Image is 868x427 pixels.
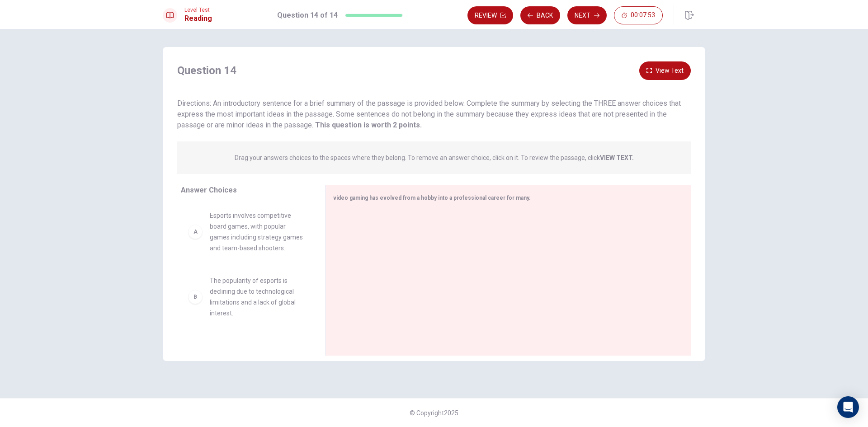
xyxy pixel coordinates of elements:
[210,210,304,253] span: Esports involves competitive board games, with popular games including strategy games and team-ba...
[181,186,237,194] span: Answer Choices
[614,6,663,24] button: 00:07:53
[631,12,655,19] span: 00:07:53
[181,203,311,261] div: AEsports involves competitive board games, with popular games including strategy games and team-b...
[600,154,634,161] strong: VIEW TEXT.
[177,99,681,129] span: Directions: An introductory sentence for a brief summary of the passage is provided below. Comple...
[188,225,203,239] div: A
[313,121,422,129] strong: This question is worth 2 points.
[410,409,458,417] span: © Copyright 2025
[177,63,236,78] h4: Question 14
[181,333,311,402] div: Esports teams operate like traditional sports teams, with coaches, training, and sponsorships fro...
[837,396,859,418] div: Open Intercom Messenger
[639,61,691,80] button: View Text
[333,195,531,201] span: video gaming has evolved from a hobby into a professional career for many.
[184,13,212,24] h1: Reading
[184,7,212,13] span: Level Test
[467,6,513,24] button: Review
[210,275,304,319] span: The popularity of esports is declining due to technological limitations and a lack of global inte...
[520,6,560,24] button: Back
[235,154,634,161] p: Drag your answers choices to the spaces where they belong. To remove an answer choice, click on i...
[277,10,338,21] h1: Question 14 of 14
[567,6,607,24] button: Next
[188,290,203,304] div: B
[181,268,311,326] div: BThe popularity of esports is declining due to technological limitations and a lack of global int...
[210,340,304,394] span: Esports teams operate like traditional sports teams, with coaches, training, and sponsorships fro...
